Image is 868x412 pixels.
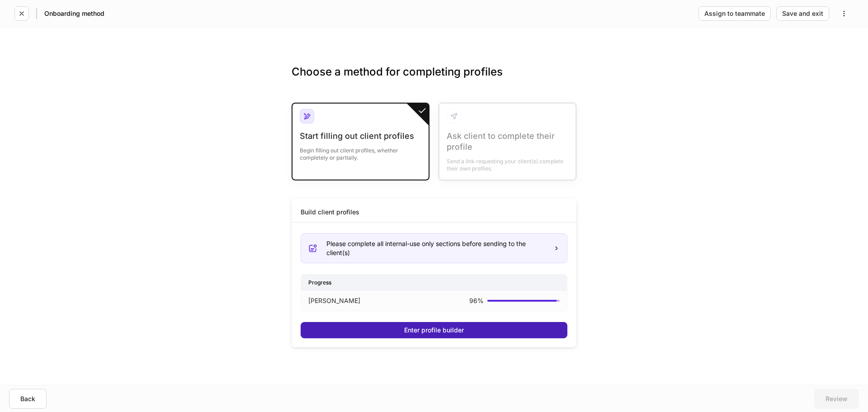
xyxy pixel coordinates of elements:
[782,10,823,17] div: Save and exit
[301,208,359,217] div: Build client profiles
[698,6,771,21] button: Assign to teammate
[326,239,546,257] div: Please complete all internal-use only sections before sending to the client(s)
[9,389,47,409] button: Back
[704,10,765,17] div: Assign to teammate
[292,65,576,94] h3: Choose a method for completing profiles
[300,142,421,161] div: Begin filling out client profiles, whether completely or partially.
[44,9,104,18] h5: Onboarding method
[301,275,567,290] div: Progress
[300,131,421,142] div: Start filling out client profiles
[404,327,464,333] div: Enter profile builder
[308,296,360,305] p: [PERSON_NAME]
[20,396,35,402] div: Back
[469,296,484,305] p: 96 %
[776,6,829,21] button: Save and exit
[301,322,567,338] button: Enter profile builder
